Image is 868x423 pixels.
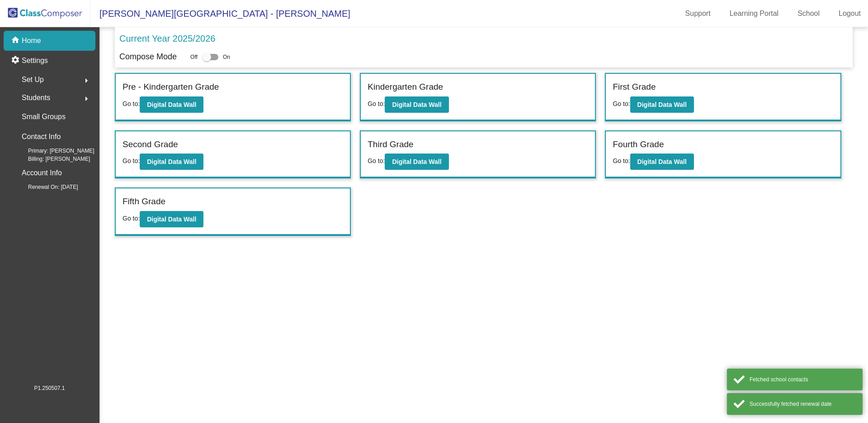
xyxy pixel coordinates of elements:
span: Set Up [22,73,44,86]
b: Digital Data Wall [147,158,196,165]
span: [PERSON_NAME][GEOGRAPHIC_DATA] - [PERSON_NAME] [90,6,350,21]
button: Digital Data Wall [140,154,203,170]
span: Off [190,53,198,61]
button: Digital Data Wall [385,154,448,170]
span: Go to: [368,157,385,164]
a: Support [678,6,718,21]
p: Small Groups [22,111,66,123]
mat-icon: arrow_right [81,75,92,86]
b: Digital Data Wall [637,158,687,165]
b: Digital Data Wall [147,216,196,223]
span: Renewal On: [DATE] [14,183,78,191]
button: Digital Data Wall [630,96,694,113]
label: Fifth Grade [123,195,165,208]
span: Students [22,91,50,104]
span: Billing: [PERSON_NAME] [14,155,90,163]
a: Logout [831,6,868,21]
p: Home [22,35,41,46]
button: Digital Data Wall [630,154,694,170]
mat-icon: arrow_right [81,93,92,104]
span: Go to: [613,157,630,164]
p: Account Info [22,167,62,179]
div: Successfully fetched renewal date [750,400,856,408]
span: Go to: [613,100,630,107]
mat-icon: settings [11,55,22,66]
label: Fourth Grade [613,138,664,151]
mat-icon: home [11,35,22,46]
button: Digital Data Wall [140,211,203,227]
a: School [790,6,827,21]
p: Contact Info [22,130,61,143]
b: Digital Data Wall [392,158,441,165]
label: Third Grade [368,138,413,151]
button: Digital Data Wall [385,96,448,113]
b: Digital Data Wall [392,101,441,108]
b: Digital Data Wall [637,101,687,108]
span: Go to: [123,215,140,222]
button: Digital Data Wall [140,96,203,113]
label: Second Grade [123,138,178,151]
span: Go to: [368,100,385,107]
label: Pre - Kindergarten Grade [123,81,219,94]
b: Digital Data Wall [147,101,196,108]
p: Compose Mode [119,51,177,63]
span: Primary: [PERSON_NAME] [14,147,94,155]
span: Go to: [123,157,140,164]
p: Settings [22,55,48,66]
label: Kindergarten Grade [368,81,443,94]
span: On [223,53,230,61]
p: Current Year 2025/2026 [119,32,215,45]
a: Learning Portal [722,6,786,21]
div: Fetched school contacts [750,375,856,384]
span: Go to: [123,100,140,107]
label: First Grade [613,81,656,94]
